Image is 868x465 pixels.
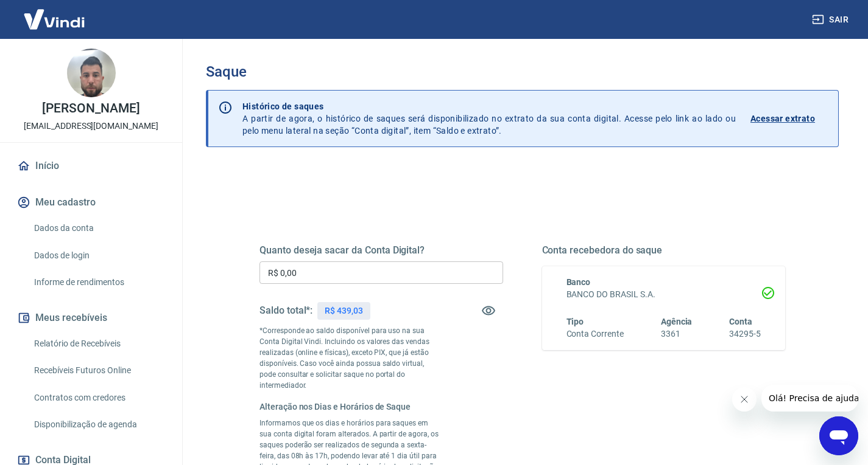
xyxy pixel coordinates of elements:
a: Dados da conta [29,216,168,241]
p: R$ 439,03 [325,305,363,317]
h6: 34295-5 [729,328,761,340]
p: Acessar extrato [750,112,815,125]
p: *Corresponde ao saldo disponível para uso na sua Conta Digital Vindi. Incluindo os valores das ve... [259,325,442,391]
iframe: Fechar mensagem [732,387,757,412]
h5: Quanto deseja sacar da Conta Digital? [259,244,503,257]
p: [EMAIL_ADDRESS][DOMAIN_NAME] [24,120,158,133]
h6: Conta Corrente [566,328,624,340]
span: Olá! Precisa de ajuda? [7,9,102,18]
p: Histórico de saques [242,100,736,112]
a: Início [15,153,168,179]
button: Meu cadastro [15,189,168,216]
img: 58228421-ba10-4cd8-9675-fc0f70857866.jpeg [67,49,116,97]
span: Agência [661,317,693,326]
img: Vindi [15,1,94,38]
a: Contratos com credores [29,385,168,410]
span: Conta [729,317,752,326]
button: Sair [810,9,853,31]
iframe: Mensagem da empresa [761,385,858,412]
h5: Conta recebedora do saque [542,244,786,257]
a: Recebíveis Futuros Online [29,358,168,383]
h6: 3361 [661,328,693,340]
a: Informe de rendimentos [29,270,168,295]
button: Meus recebíveis [15,305,168,331]
a: Relatório de Recebíveis [29,331,168,356]
a: Disponibilização de agenda [29,412,168,437]
a: Dados de login [29,243,168,268]
a: Acessar extrato [750,100,828,137]
iframe: Botão para abrir a janela de mensagens [819,416,858,455]
p: A partir de agora, o histórico de saques será disponibilizado no extrato da sua conta digital. Ac... [242,100,736,137]
p: [PERSON_NAME] [42,102,139,115]
h6: BANCO DO BRASIL S.A. [566,288,761,301]
span: Banco [566,277,591,287]
h6: Alteração nos Dias e Horários de Saque [259,401,442,413]
h5: Saldo total*: [259,305,312,317]
span: Tipo [566,317,584,326]
h3: Saque [206,63,839,80]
